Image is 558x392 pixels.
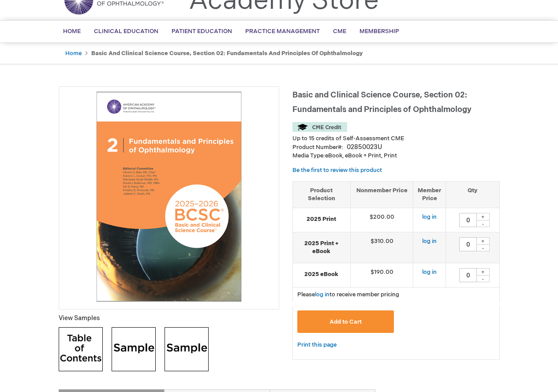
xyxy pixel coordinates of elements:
[459,268,477,282] input: Qty
[292,134,500,143] li: Up to 15 credits of Self-Assessment CME
[112,327,156,371] img: Click to view
[292,90,472,114] span: Basic and Clinical Science Course, Section 02: Fundamentals and Principles of Ophthalmology
[422,269,437,276] a: log in
[64,91,274,302] img: Basic and Clinical Science Course, Section 02: Fundamentals and Principles of Ophthalmology
[476,237,490,245] div: +
[292,167,382,174] a: Be the first to review this product
[315,291,330,298] a: log in
[292,152,500,160] p: eBook, eBook + Print, Print
[59,314,279,323] p: View Samples
[297,310,394,333] button: Add to Cart
[347,143,382,152] div: 02850023U
[459,237,477,251] input: Qty
[446,181,499,208] th: Qty
[292,122,347,132] img: CME Credit
[459,213,477,227] input: Qty
[330,318,362,325] span: Add to Cart
[245,28,320,35] span: Practice Management
[63,28,81,35] span: Home
[91,50,363,57] strong: Basic and Clinical Science Course, Section 02: Fundamentals and Principles of Ophthalmology
[59,327,103,371] img: Click to view
[165,327,209,371] img: Click to view
[297,340,337,351] a: Print this page
[350,181,413,208] th: Nonmember Price
[360,28,399,35] span: Membership
[333,28,346,35] span: CME
[413,181,446,208] th: Member Price
[476,213,490,220] div: +
[476,220,490,227] div: -
[172,28,232,35] span: Patient Education
[350,208,413,232] td: $200.00
[65,50,82,57] a: Home
[422,238,437,245] a: log in
[476,244,490,251] div: -
[297,270,346,279] strong: 2025 eBook
[94,28,158,35] span: Clinical Education
[297,291,399,298] span: Please to receive member pricing
[292,144,343,151] strong: Product Number
[297,239,346,256] strong: 2025 Print + eBook
[293,181,351,208] th: Product Selection
[292,152,325,159] strong: Media Type:
[422,213,437,220] a: log in
[297,215,346,224] strong: 2025 Print
[476,275,490,282] div: -
[350,232,413,263] td: $310.00
[476,268,490,276] div: +
[350,263,413,287] td: $190.00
